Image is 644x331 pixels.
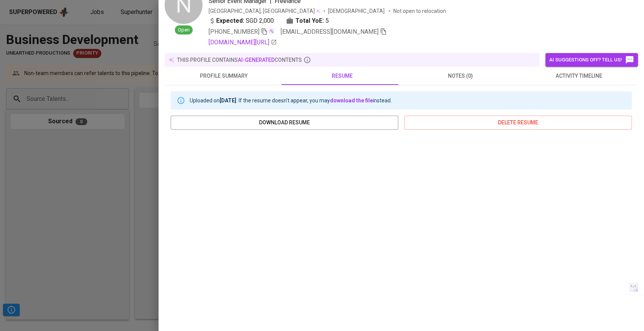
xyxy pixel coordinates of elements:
span: download resume [177,118,392,127]
span: [PHONE_NUMBER] [209,28,259,35]
b: [DATE] [220,97,236,104]
span: Open [175,27,193,34]
span: [DEMOGRAPHIC_DATA] [328,7,386,15]
span: profile summary [169,71,278,81]
a: download the file [330,97,373,104]
span: AI suggestions off? Tell us! [549,55,634,64]
b: Expected: [216,16,244,25]
button: delete resume [404,116,632,130]
b: Total YoE: [295,16,324,25]
div: SGD 2,000 [209,16,274,25]
span: activity timeline [524,71,633,81]
div: [GEOGRAPHIC_DATA], [GEOGRAPHIC_DATA] [209,7,320,15]
button: download resume [171,116,398,130]
div: Uploaded on . If the resume doesn't appear, you may instead. [190,94,392,107]
span: [EMAIL_ADDRESS][DOMAIN_NAME] [281,28,379,35]
span: notes (0) [406,71,515,81]
a: [DOMAIN_NAME][URL] [209,38,277,47]
p: this profile contains contents [177,56,302,64]
img: magic_wand.svg [269,28,275,34]
button: AI suggestions off? Tell us! [545,53,638,67]
span: 5 [325,16,329,25]
span: delete resume [410,118,626,127]
p: Not open to relocation [393,7,446,15]
span: AI-generated [238,57,275,63]
span: resume [287,71,397,81]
